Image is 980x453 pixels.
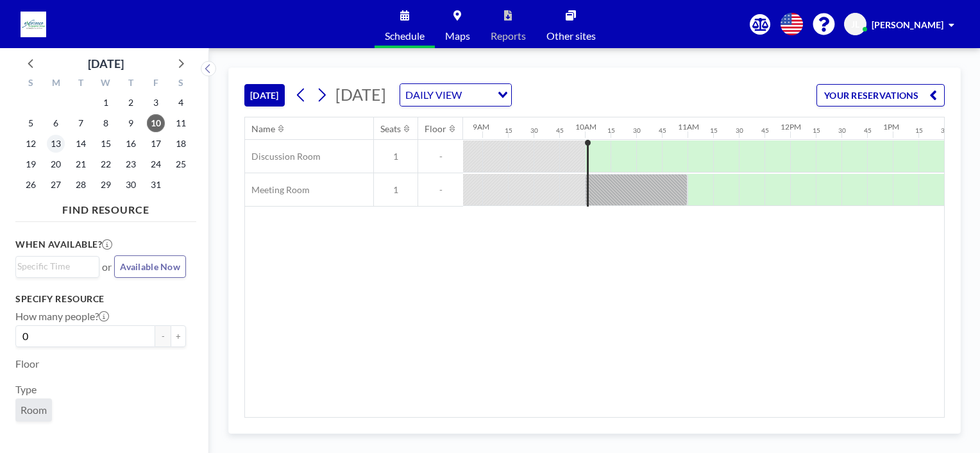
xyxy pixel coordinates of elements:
span: Wednesday, October 15, 2025 [97,135,115,153]
span: Friday, October 10, 2025 [147,114,165,132]
span: Friday, October 31, 2025 [147,176,165,194]
span: Monday, October 6, 2025 [47,114,65,132]
span: Thursday, October 2, 2025 [122,94,140,112]
label: How many people? [15,310,109,323]
div: 30 [633,126,641,135]
span: Thursday, October 30, 2025 [122,176,140,194]
span: Thursday, October 16, 2025 [122,135,140,153]
span: Saturday, October 11, 2025 [172,114,190,132]
span: Tuesday, October 14, 2025 [72,135,90,153]
label: Floor [15,357,39,370]
span: Tuesday, October 7, 2025 [72,114,90,132]
div: 45 [556,126,564,135]
button: [DATE] [244,84,285,107]
img: organization-logo [21,12,46,37]
span: Schedule [385,31,425,41]
button: YOUR RESERVATIONS [816,84,945,107]
span: [DATE] [335,85,386,104]
div: Search for option [16,257,99,276]
div: 45 [761,126,769,135]
span: Sunday, October 26, 2025 [22,176,40,194]
span: Room [21,404,47,416]
span: Monday, October 13, 2025 [47,135,65,153]
div: Search for option [400,84,511,106]
span: Monday, October 20, 2025 [47,155,65,173]
span: 1 [374,151,418,162]
span: Saturday, October 18, 2025 [172,135,190,153]
h3: Specify resource [15,293,186,305]
span: DAILY VIEW [403,87,464,103]
div: Floor [425,123,446,135]
div: 15 [607,126,615,135]
span: Maps [445,31,470,41]
span: Friday, October 3, 2025 [147,94,165,112]
span: Meeting Room [245,184,310,196]
span: - [418,184,463,196]
button: Available Now [114,255,186,278]
span: Thursday, October 9, 2025 [122,114,140,132]
div: 30 [530,126,538,135]
span: Wednesday, October 1, 2025 [97,94,115,112]
div: M [44,76,69,92]
span: Reports [491,31,526,41]
span: Discussion Room [245,151,321,162]
span: Available Now [120,261,180,272]
h4: FIND RESOURCE [15,198,196,216]
div: 30 [941,126,949,135]
div: 45 [864,126,872,135]
span: Saturday, October 25, 2025 [172,155,190,173]
span: Sunday, October 19, 2025 [22,155,40,173]
span: Wednesday, October 22, 2025 [97,155,115,173]
div: T [118,76,143,92]
span: Saturday, October 4, 2025 [172,94,190,112]
span: JL [851,19,859,30]
button: - [155,325,171,347]
span: 1 [374,184,418,196]
div: 30 [736,126,743,135]
div: Seats [380,123,401,135]
div: Name [251,123,275,135]
span: Other sites [546,31,596,41]
div: W [94,76,119,92]
div: 15 [915,126,923,135]
span: Tuesday, October 21, 2025 [72,155,90,173]
span: Tuesday, October 28, 2025 [72,176,90,194]
div: 12PM [781,122,801,132]
div: 15 [505,126,512,135]
div: F [143,76,168,92]
span: Sunday, October 5, 2025 [22,114,40,132]
button: + [171,325,186,347]
div: 11AM [678,122,699,132]
span: Monday, October 27, 2025 [47,176,65,194]
div: [DATE] [88,55,124,73]
span: Wednesday, October 29, 2025 [97,176,115,194]
span: Sunday, October 12, 2025 [22,135,40,153]
div: 15 [813,126,820,135]
div: S [168,76,193,92]
div: 45 [659,126,666,135]
label: Type [15,383,37,396]
span: [PERSON_NAME] [872,19,943,30]
div: S [19,76,44,92]
div: 10AM [575,122,596,132]
span: Thursday, October 23, 2025 [122,155,140,173]
span: Friday, October 17, 2025 [147,135,165,153]
span: Wednesday, October 8, 2025 [97,114,115,132]
div: 30 [838,126,846,135]
span: or [102,261,112,273]
span: - [418,151,463,162]
div: 9AM [473,122,489,132]
span: Friday, October 24, 2025 [147,155,165,173]
div: 15 [710,126,718,135]
div: 1PM [883,122,899,132]
input: Search for option [17,259,92,273]
input: Search for option [466,87,490,103]
div: T [69,76,94,92]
